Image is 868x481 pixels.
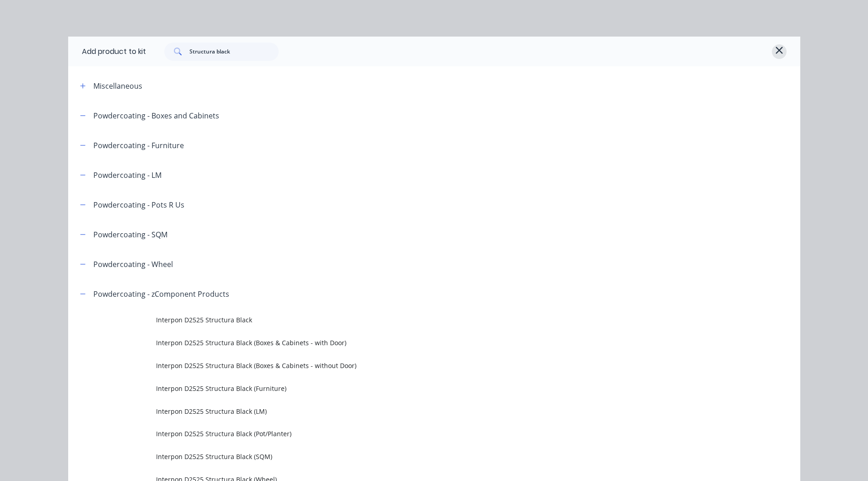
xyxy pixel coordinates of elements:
input: Search... [189,43,279,61]
span: Interpon D2525 Structura Black (Furniture) [156,384,671,393]
div: Powdercoating - Pots R Us [93,199,184,210]
div: Powdercoating - Wheel [93,259,173,270]
div: Powdercoating - Boxes and Cabinets [93,110,219,121]
span: Interpon D2525 Structura Black (Boxes & Cabinets - with Door) [156,338,671,347]
div: Powdercoating - SQM [93,229,167,240]
div: Powdercoating - zComponent Products [93,289,229,299]
div: Add product to kit [82,46,146,57]
span: Interpon D2525 Structura Black (Boxes & Cabinets - without Door) [156,361,671,370]
div: Powdercoating - LM [93,170,162,181]
div: Miscellaneous [93,80,142,91]
span: Interpon D2525 Structura Black (SQM) [156,452,671,461]
span: Interpon D2525 Structura Black (Pot/Planter) [156,429,671,438]
span: Interpon D2525 Structura Black [156,315,671,325]
span: Interpon D2525 Structura Black (LM) [156,406,671,416]
div: Powdercoating - Furniture [93,140,184,151]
